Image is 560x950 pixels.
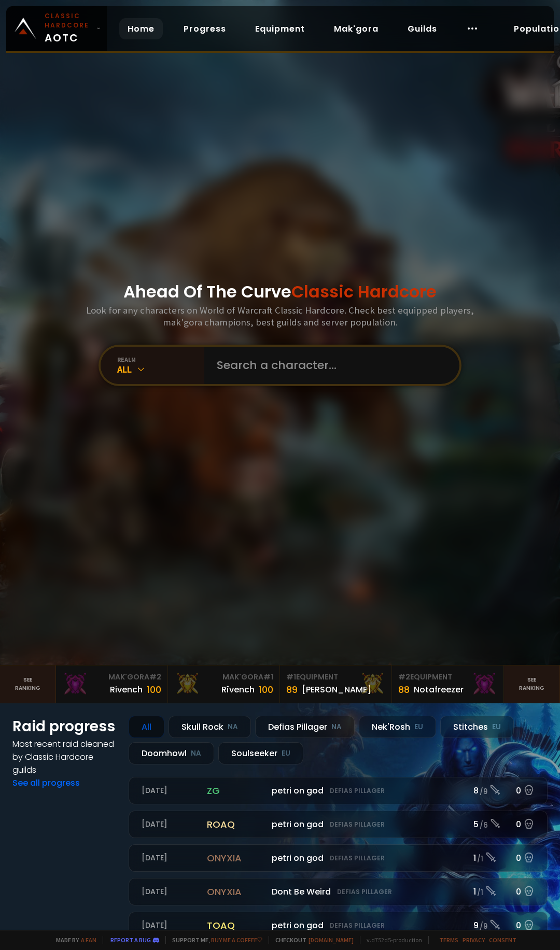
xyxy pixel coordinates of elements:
div: All [117,363,204,375]
div: Mak'Gora [174,672,273,683]
a: Mak'Gora#2Rivench100 [56,665,168,703]
div: 100 [259,683,273,697]
span: # 1 [263,672,273,682]
a: Terms [439,936,458,944]
div: Defias Pillager [255,716,355,738]
small: EU [492,722,501,732]
div: Doomhowl [129,742,214,764]
span: Classic Hardcore [291,280,437,303]
div: Nek'Rosh [359,716,436,738]
div: 89 [286,683,298,697]
div: Equipment [286,672,385,683]
span: AOTC [45,11,92,46]
span: # 2 [398,672,410,682]
a: Report a bug [110,936,151,944]
h1: Raid progress [12,716,116,738]
small: EU [282,748,290,759]
a: #2Equipment88Notafreezer [392,665,504,703]
a: [DATE]onyxiapetri on godDefias Pillager1 /10 [129,844,548,872]
div: All [129,716,164,738]
div: 88 [398,683,410,697]
a: Seeranking [504,665,560,703]
input: Search a character... [211,347,447,384]
div: 100 [147,683,161,697]
a: Equipment [247,18,313,39]
a: #1Equipment89[PERSON_NAME] [280,665,392,703]
h3: Look for any characters on World of Warcraft Classic Hardcore. Check best equipped players, mak'g... [84,304,476,328]
a: a fan [81,936,96,944]
span: v. d752d5 - production [360,936,422,944]
div: Skull Rock [169,716,251,738]
div: Rivench [110,683,143,696]
a: Consent [489,936,516,944]
div: Stitches [440,716,514,738]
div: [PERSON_NAME] [302,683,371,696]
a: [DATE]onyxiaDont Be WeirdDefias Pillager1 /10 [129,878,548,905]
small: NA [228,722,238,732]
small: NA [331,722,342,732]
a: Guilds [399,18,445,39]
a: Buy me a coffee [211,936,262,944]
span: # 1 [286,672,296,682]
a: Privacy [463,936,485,944]
a: Mak'gora [326,18,387,39]
span: # 2 [149,672,161,682]
div: Equipment [398,672,497,683]
div: realm [117,356,204,363]
a: Classic HardcoreAOTC [6,6,107,51]
small: EU [414,722,423,732]
a: Mak'Gora#1Rîvench100 [168,665,280,703]
h4: Most recent raid cleaned by Classic Hardcore guilds [12,738,116,776]
small: NA [191,748,201,759]
a: See all progress [12,777,80,789]
div: Rîvench [221,683,255,696]
div: Notafreezer [414,683,464,696]
a: [DOMAIN_NAME] [309,936,354,944]
div: Soulseeker [218,742,303,764]
small: Classic Hardcore [45,11,92,30]
a: [DATE]roaqpetri on godDefias Pillager5 /60 [129,811,548,838]
a: Home [119,18,163,39]
span: Support me, [165,936,262,944]
h1: Ahead Of The Curve [123,279,437,304]
a: [DATE]toaqpetri on godDefias Pillager9 /90 [129,912,548,939]
span: Made by [50,936,96,944]
a: Progress [175,18,234,39]
span: Checkout [269,936,354,944]
a: [DATE]zgpetri on godDefias Pillager8 /90 [129,777,548,804]
div: Mak'Gora [62,672,161,683]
